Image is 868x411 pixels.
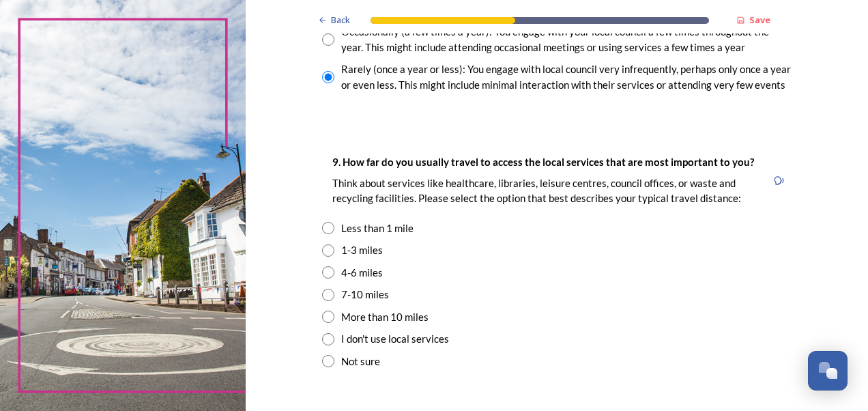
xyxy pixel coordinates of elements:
[341,309,429,325] div: More than 10 miles
[749,14,770,26] strong: Save
[331,14,350,27] span: Back
[341,242,383,258] div: 1-3 miles
[341,265,383,281] div: 4-6 miles
[341,24,792,55] div: Occasionally (a few times a year): You engage with your local council a few times throughout the ...
[332,156,754,168] strong: 9. How far do you usually travel to access the local services that are most important to you?
[341,287,389,302] div: 7-10 miles
[341,354,380,369] div: Not sure
[332,176,757,205] p: Think about services like healthcare, libraries, leisure centres, council offices, or waste and r...
[341,221,414,236] div: Less than 1 mile
[341,61,792,92] div: Rarely (once a year or less): You engage with local council very infrequently, perhaps only once ...
[341,331,449,347] div: I don't use local services
[808,351,848,391] button: Open Chat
